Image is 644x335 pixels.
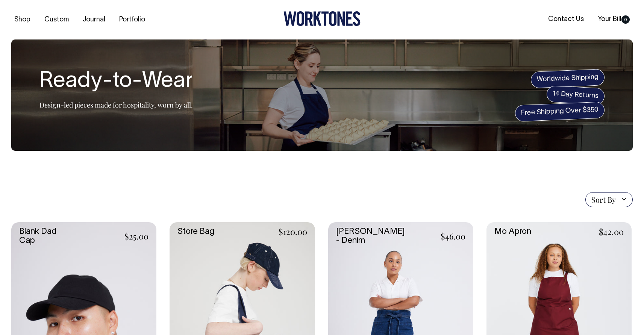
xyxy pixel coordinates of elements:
[621,15,630,24] span: 0
[39,70,193,94] h1: Ready-to-Wear
[545,13,587,26] a: Contact Us
[515,102,605,122] span: Free Shipping Over $350
[591,195,616,204] span: Sort By
[39,100,193,109] p: Design-led pieces made for hospitality, worn by all.
[41,14,72,26] a: Custom
[11,14,33,26] a: Shop
[546,85,605,105] span: 14 Day Returns
[116,14,148,26] a: Portfolio
[595,13,633,26] a: Your Bill0
[530,69,605,88] span: Worldwide Shipping
[80,14,108,26] a: Journal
